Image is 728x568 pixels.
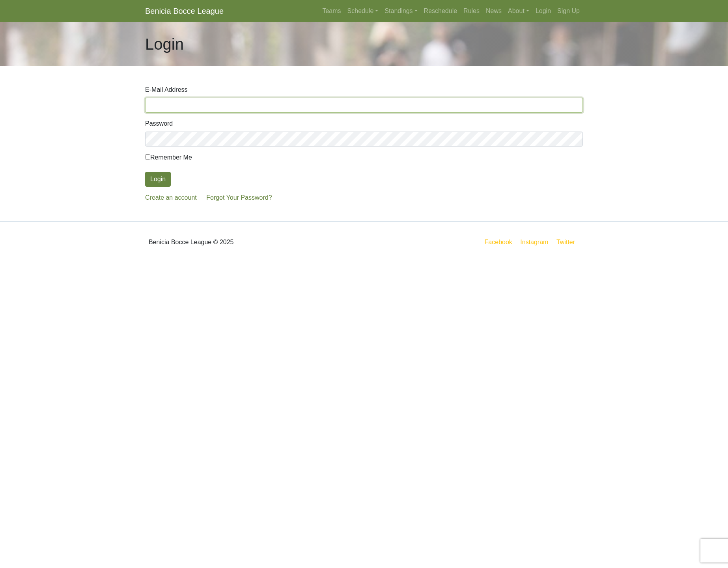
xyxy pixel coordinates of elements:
a: Teams [319,3,344,19]
a: News [483,3,505,19]
a: Instagram [519,237,550,247]
label: Password [145,119,173,128]
a: Schedule [344,3,382,19]
a: Login [532,3,554,19]
button: Login [145,172,171,187]
h1: Login [145,35,184,54]
input: Remember Me [145,154,150,160]
a: About [505,3,532,19]
a: Benicia Bocce League [145,3,224,19]
a: Standings [381,3,420,19]
label: Remember Me [145,153,192,162]
label: E-Mail Address [145,85,188,95]
a: Create an account [145,194,197,201]
a: Twitter [555,237,581,247]
a: Reschedule [421,3,461,19]
a: Sign Up [554,3,583,19]
div: Benicia Bocce League © 2025 [139,228,364,256]
a: Rules [460,3,483,19]
a: Forgot Your Password? [206,194,272,201]
a: Facebook [483,237,514,247]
